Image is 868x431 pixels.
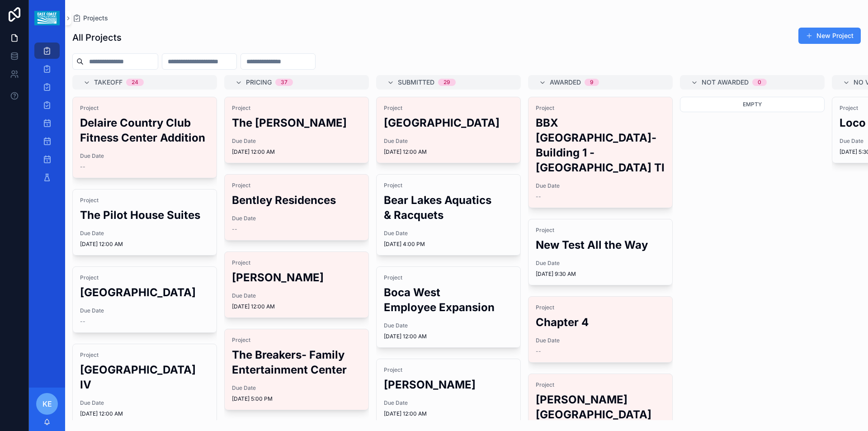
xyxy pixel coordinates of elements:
[72,97,217,178] a: ProjectDelaire Country Club Fitness Center AdditionDue Date--
[80,351,209,359] span: Project
[232,137,361,145] span: Due Date
[590,79,594,86] div: 9
[798,28,861,44] button: New Project
[443,79,450,86] div: 29
[80,410,209,417] span: [DATE] 12:00 AM
[80,362,209,392] h2: [GEOGRAPHIC_DATA] IV
[232,384,361,392] span: Due Date
[376,359,521,425] a: Project[PERSON_NAME]Due Date[DATE] 12:00 AM
[246,78,272,87] span: Pricing
[384,333,513,340] span: [DATE] 12:00 AM
[224,97,369,163] a: ProjectThe [PERSON_NAME]Due Date[DATE] 12:00 AM
[536,315,665,330] h2: Chapter 4
[384,377,513,392] h2: [PERSON_NAME]
[376,174,521,256] a: ProjectBear Lakes Aquatics & RacquetsDue Date[DATE] 4:00 PM
[536,337,665,344] span: Due Date
[72,189,217,256] a: ProjectThe Pilot House SuitesDue Date[DATE] 12:00 AM
[83,14,108,23] span: Projects
[376,266,521,348] a: ProjectBoca West Employee ExpansionDue Date[DATE] 12:00 AM
[80,274,209,281] span: Project
[384,115,513,130] h2: [GEOGRAPHIC_DATA]
[29,36,65,197] div: scrollable content
[80,399,209,407] span: Due Date
[536,115,665,175] h2: BBX [GEOGRAPHIC_DATA]-Building 1 - [GEOGRAPHIC_DATA] TI
[232,104,361,112] span: Project
[528,296,673,363] a: ProjectChapter 4Due Date--
[224,174,369,241] a: ProjectBentley ResidencesDue Date--
[72,266,217,333] a: Project[GEOGRAPHIC_DATA]Due Date--
[224,251,369,318] a: Project[PERSON_NAME]Due Date[DATE] 12:00 AM
[224,329,369,410] a: ProjectThe Breakers- Family Entertainment CenterDue Date[DATE] 5:00 PM
[94,78,123,87] span: Takeoff
[536,193,541,200] span: --
[232,259,361,266] span: Project
[80,152,209,160] span: Due Date
[384,366,513,374] span: Project
[80,163,85,171] span: --
[132,79,138,86] div: 24
[80,230,209,237] span: Due Date
[232,395,361,403] span: [DATE] 5:00 PM
[232,193,361,208] h2: Bentley Residences
[42,398,52,409] span: KE
[232,292,361,299] span: Due Date
[384,399,513,407] span: Due Date
[384,193,513,223] h2: Bear Lakes Aquatics & Racquets
[80,115,209,145] h2: Delaire Country Club Fitness Center Addition
[232,226,237,233] span: --
[232,215,361,222] span: Due Date
[536,348,541,355] span: --
[80,208,209,223] h2: The Pilot House Suites
[281,79,288,86] div: 37
[384,285,513,315] h2: Boca West Employee Expansion
[536,270,665,278] span: [DATE] 9:30 AM
[80,285,209,300] h2: [GEOGRAPHIC_DATA]
[536,304,665,311] span: Project
[72,31,122,44] h1: All Projects
[536,227,665,234] span: Project
[702,78,749,87] span: Not Awarded
[528,219,673,285] a: ProjectNew Test All the WayDue Date[DATE] 9:30 AM
[384,104,513,112] span: Project
[80,241,209,248] span: [DATE] 12:00 AM
[758,79,761,86] div: 0
[550,78,581,87] span: Awarded
[384,274,513,281] span: Project
[384,148,513,156] span: [DATE] 12:00 AM
[232,270,361,285] h2: [PERSON_NAME]
[384,182,513,189] span: Project
[232,347,361,377] h2: The Breakers- Family Entertainment Center
[34,11,59,25] img: App logo
[232,182,361,189] span: Project
[536,182,665,189] span: Due Date
[80,307,209,314] span: Due Date
[384,137,513,145] span: Due Date
[80,318,85,325] span: --
[536,381,665,388] span: Project
[232,303,361,310] span: [DATE] 12:00 AM
[398,78,434,87] span: Submitted
[536,237,665,252] h2: New Test All the Way
[536,260,665,267] span: Due Date
[232,148,361,156] span: [DATE] 12:00 AM
[384,322,513,329] span: Due Date
[376,97,521,163] a: Project[GEOGRAPHIC_DATA]Due Date[DATE] 12:00 AM
[232,336,361,344] span: Project
[80,104,209,112] span: Project
[384,410,513,417] span: [DATE] 12:00 AM
[384,241,513,248] span: [DATE] 4:00 PM
[232,115,361,130] h2: The [PERSON_NAME]
[528,97,673,208] a: ProjectBBX [GEOGRAPHIC_DATA]-Building 1 - [GEOGRAPHIC_DATA] TIDue Date--
[743,101,762,108] span: Empty
[72,344,217,425] a: Project[GEOGRAPHIC_DATA] IVDue Date[DATE] 12:00 AM
[80,197,209,204] span: Project
[384,230,513,237] span: Due Date
[536,104,665,112] span: Project
[72,14,108,23] a: Projects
